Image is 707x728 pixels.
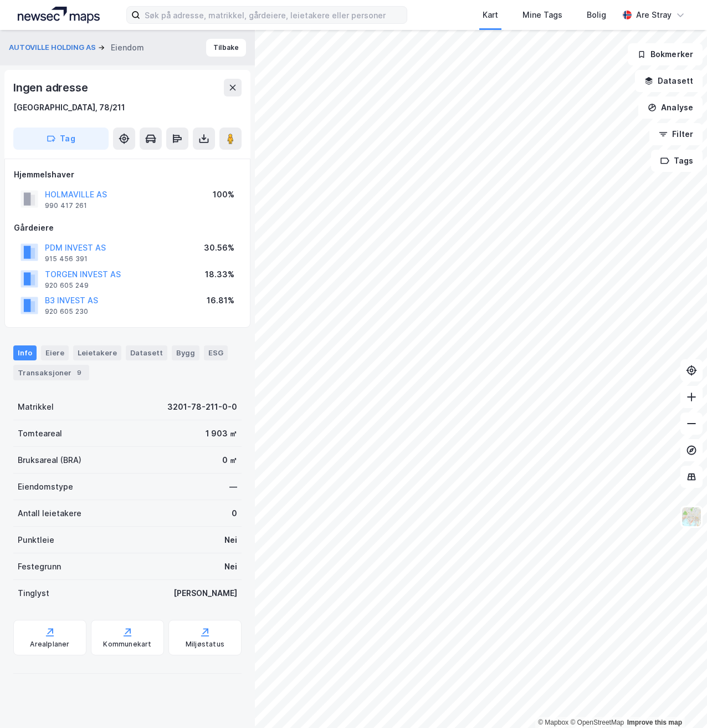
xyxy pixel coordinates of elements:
div: Ingen adresse [13,79,90,96]
div: Nei [224,560,237,573]
button: Tag [13,128,109,150]
div: Punktleie [18,533,54,547]
div: 9 [74,367,85,378]
div: 100% [213,188,234,201]
button: Analyse [638,96,703,119]
div: [PERSON_NAME] [173,587,237,600]
button: Filter [649,123,703,145]
div: Bygg [172,345,199,360]
div: Transaksjoner [13,365,89,380]
div: 0 ㎡ [222,454,237,467]
div: Tomteareal [18,427,62,440]
div: Bruksareal (BRA) [18,454,81,467]
img: Z [681,506,702,527]
div: Miljøstatus [186,640,224,649]
div: [GEOGRAPHIC_DATA], 78/211 [13,101,125,114]
a: Improve this map [627,719,682,726]
div: ESG [204,345,228,360]
div: 1 903 ㎡ [206,427,237,440]
div: Datasett [126,345,167,360]
div: Festegrunn [18,560,61,573]
div: Eiere [41,345,69,360]
div: 30.56% [204,241,234,254]
button: Tags [651,150,703,172]
div: 18.33% [205,268,234,281]
button: Tilbake [206,39,246,57]
img: logo.a4113a55bc3d86da70a041830d287a7e.svg [18,7,100,23]
button: AUTOVILLE HOLDING AS [9,42,98,53]
div: 920 605 249 [45,281,89,290]
div: Kommunekart [103,640,151,649]
div: 915 456 391 [45,254,88,263]
input: Søk på adresse, matrikkel, gårdeiere, leietakere eller personer [140,7,406,23]
div: 920 605 230 [45,307,88,316]
div: Eiendomstype [18,480,73,493]
div: Matrikkel [18,400,54,414]
button: Bokmerker [628,43,703,65]
div: 0 [232,507,237,520]
iframe: Chat Widget [652,675,707,728]
div: Arealplaner [30,640,69,649]
div: Eiendom [111,41,144,54]
div: Info [13,345,37,360]
div: Leietakere [73,345,121,360]
div: Gårdeiere [14,221,241,235]
div: — [229,480,237,493]
div: Antall leietakere [18,507,81,520]
div: Mine Tags [522,8,562,22]
div: 16.81% [207,294,234,307]
div: Are Stray [636,8,672,22]
a: Mapbox [538,719,568,726]
div: Nei [224,533,237,547]
a: OpenStreetMap [570,719,624,726]
div: Bolig [587,8,606,22]
button: Datasett [635,70,703,92]
div: Hjemmelshaver [14,168,241,181]
div: 3201-78-211-0-0 [167,400,237,414]
div: Tinglyst [18,587,49,600]
div: 990 417 261 [45,201,87,210]
div: Kart [483,8,498,22]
